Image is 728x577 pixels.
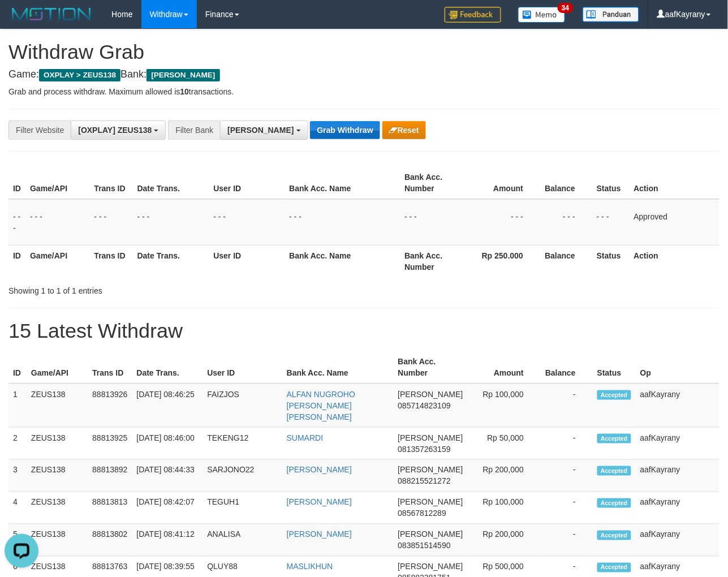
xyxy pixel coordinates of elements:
[541,492,593,524] td: -
[133,199,209,246] td: - - -
[468,492,541,524] td: Rp 100,000
[398,530,463,539] span: [PERSON_NAME]
[464,167,540,199] th: Amount
[27,351,88,384] th: Game/API
[88,460,132,492] td: 88813892
[8,69,720,80] h4: Game: Bank:
[132,524,203,557] td: [DATE] 08:41:12
[398,509,447,518] span: Copy 08567812289 to clipboard
[400,199,464,246] td: - - -
[8,351,27,384] th: ID
[468,460,541,492] td: Rp 200,000
[558,3,573,13] span: 34
[592,199,629,246] td: - - -
[541,351,593,384] th: Balance
[89,245,132,277] th: Trans ID
[285,245,400,277] th: Bank Acc. Name
[27,460,88,492] td: ZEUS138
[88,428,132,460] td: 88813925
[203,460,282,492] td: SARJONO22
[8,167,25,199] th: ID
[27,492,88,524] td: ZEUS138
[398,401,451,410] span: Copy 085714823109 to clipboard
[209,199,285,246] td: - - -
[597,563,631,572] span: Accepted
[630,245,720,277] th: Action
[636,351,720,384] th: Op
[8,6,94,23] img: MOTION_logo.png
[468,384,541,428] td: Rp 100,000
[398,562,463,571] span: [PERSON_NAME]
[27,384,88,428] td: ZEUS138
[445,7,501,23] img: Feedback.jpg
[168,120,220,140] div: Filter Bank
[203,384,282,428] td: FAIZJOS
[630,167,720,199] th: Action
[27,428,88,460] td: ZEUS138
[398,445,451,454] span: Copy 081357263159 to clipboard
[8,245,25,277] th: ID
[287,433,324,442] a: SUMARDI
[597,531,631,540] span: Accepted
[518,7,566,23] img: Button%20Memo.svg
[25,199,89,246] td: - - -
[636,524,720,557] td: aafKayrany
[39,69,120,81] span: OXPLAY > ZEUS138
[400,167,464,199] th: Bank Acc. Number
[8,428,27,460] td: 2
[89,167,132,199] th: Trans ID
[583,7,639,22] img: panduan.png
[8,281,295,296] div: Showing 1 to 1 of 1 entries
[592,245,629,277] th: Status
[541,460,593,492] td: -
[132,460,203,492] td: [DATE] 08:44:33
[132,428,203,460] td: [DATE] 08:46:00
[285,167,400,199] th: Bank Acc. Name
[88,492,132,524] td: 88813813
[209,167,285,199] th: User ID
[8,524,27,557] td: 5
[209,245,285,277] th: User ID
[287,390,355,421] a: ALFAN NUGROHO [PERSON_NAME] [PERSON_NAME]
[8,41,720,63] h1: Withdraw Grab
[468,351,541,384] th: Amount
[394,351,468,384] th: Bank Acc. Number
[597,466,631,476] span: Accepted
[203,428,282,460] td: TEKENG12
[132,351,203,384] th: Date Trans.
[88,351,132,384] th: Trans ID
[287,498,352,507] a: [PERSON_NAME]
[133,245,209,277] th: Date Trans.
[180,87,189,96] strong: 10
[541,428,593,460] td: -
[398,466,463,475] span: [PERSON_NAME]
[400,245,464,277] th: Bank Acc. Number
[593,351,636,384] th: Status
[310,121,380,139] button: Grab Withdraw
[464,245,540,277] th: Rp 250.000
[468,428,541,460] td: Rp 50,000
[133,167,209,199] th: Date Trans.
[220,120,308,140] button: [PERSON_NAME]
[540,199,592,246] td: - - -
[540,245,592,277] th: Balance
[8,320,720,342] h1: 15 Latest Withdraw
[398,477,451,486] span: Copy 088215521272 to clipboard
[8,120,71,140] div: Filter Website
[88,524,132,557] td: 88813802
[592,167,629,199] th: Status
[25,167,89,199] th: Game/API
[541,524,593,557] td: -
[636,428,720,460] td: aafKayrany
[8,384,27,428] td: 1
[132,492,203,524] td: [DATE] 08:42:07
[25,245,89,277] th: Game/API
[597,390,631,400] span: Accepted
[71,120,166,140] button: [OXPLAY] ZEUS138
[636,384,720,428] td: aafKayrany
[468,524,541,557] td: Rp 200,000
[398,433,463,442] span: [PERSON_NAME]
[287,466,352,475] a: [PERSON_NAME]
[8,199,25,246] td: - - -
[398,498,463,507] span: [PERSON_NAME]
